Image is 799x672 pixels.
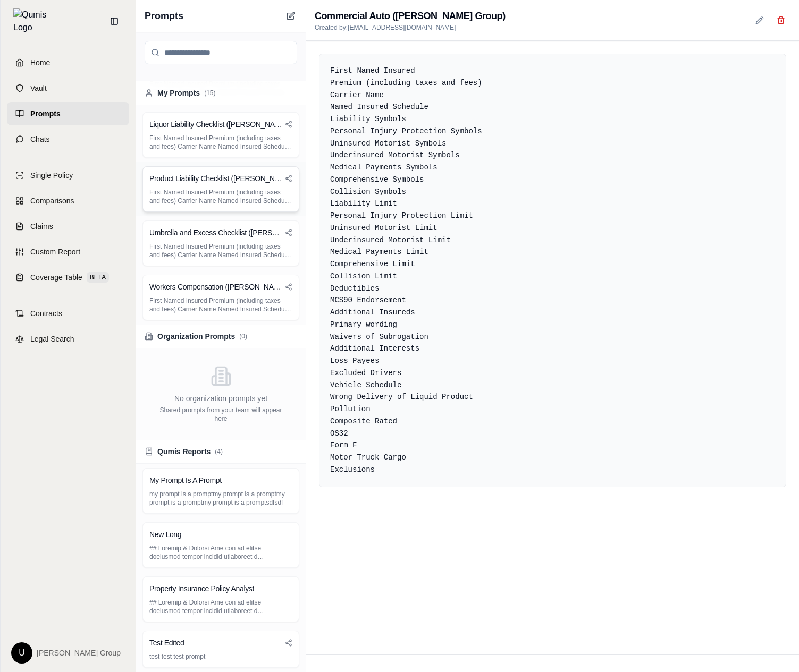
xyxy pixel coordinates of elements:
[149,637,184,648] h3: Test Edited
[157,331,235,342] span: Organization Prompts
[106,13,123,30] button: Collapse sidebar
[149,282,285,292] h3: Workers Compensation ([PERSON_NAME] Group)
[7,266,129,289] a: Coverage TableBETA
[145,8,183,23] span: Prompts
[30,195,74,206] span: Comparisons
[174,393,267,404] p: No organization prompts yet
[30,108,61,119] span: Prompts
[30,170,73,181] span: Single Policy
[149,583,254,594] h3: Property Insurance Policy Analyst
[149,119,285,130] h3: Liquor Liability Checklist ([PERSON_NAME] Group)
[239,332,247,341] span: ( 0 )
[149,529,181,540] h3: New Long
[30,83,47,93] span: Vault
[149,242,292,259] p: First Named Insured Premium (including taxes and fees) Carrier Name Named Insured Schedule Covera...
[149,544,292,561] p: ## Loremip & Dolorsi Ame con ad elitse doeiusmod tempor incidid utlaboreet d magnaaliquaen admini...
[315,8,506,23] h2: Commercial Auto ([PERSON_NAME] Group)
[7,215,129,238] a: Claims
[11,642,32,664] div: U
[215,447,223,456] span: ( 4 )
[149,490,292,507] p: my prompt is a promptmy prompt is a promptmy prompt is a promptmy prompt is a promptsdfsdf
[319,54,786,487] div: First Named Insured Premium (including taxes and fees) Carrier Name Named Insured Schedule Liabil...
[7,76,129,100] a: Vault
[30,308,62,319] span: Contracts
[30,246,80,257] span: Custom Report
[149,652,292,661] p: test test test prompt
[30,272,82,283] span: Coverage Table
[149,173,285,184] h3: Product Liability Checklist ([PERSON_NAME] Group)
[204,89,215,97] span: ( 15 )
[7,127,129,151] a: Chats
[87,272,109,283] span: BETA
[157,446,211,457] span: Qumis Reports
[771,11,790,30] button: Delete
[30,221,53,232] span: Claims
[13,8,53,34] img: Qumis Logo
[149,475,222,486] h3: My Prompt Is A Prompt
[284,10,297,22] button: Create New Prompt
[7,51,129,74] a: Home
[149,227,285,238] h3: Umbrella and Excess Checklist ([PERSON_NAME] Group)
[315,23,506,32] p: Created by: [EMAIL_ADDRESS][DOMAIN_NAME]
[157,88,200,98] span: My Prompts
[7,240,129,263] a: Custom Report
[149,188,292,205] p: First Named Insured Premium (including taxes and fees) Carrier Name Named Insured Schedule Locati...
[37,648,121,658] span: [PERSON_NAME] Group
[149,134,292,151] p: First Named Insured Premium (including taxes and fees) Carrier Name Named Insured Schedule Locati...
[7,327,129,351] a: Legal Search
[7,102,129,125] a: Prompts
[7,189,129,212] a: Comparisons
[30,134,50,144] span: Chats
[149,296,292,313] p: First Named Insured Premium (including taxes and fees) Carrier Name Named Insured Schedule Entity...
[7,302,129,325] a: Contracts
[30,334,74,344] span: Legal Search
[7,164,129,187] a: Single Policy
[149,598,292,615] p: ## Loremip & Dolorsi Ame con ad elitse doeiusmod tempor incidid utlaboreet d magnaaliquaen admini...
[30,57,50,68] span: Home
[153,406,289,423] p: Shared prompts from your team will appear here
